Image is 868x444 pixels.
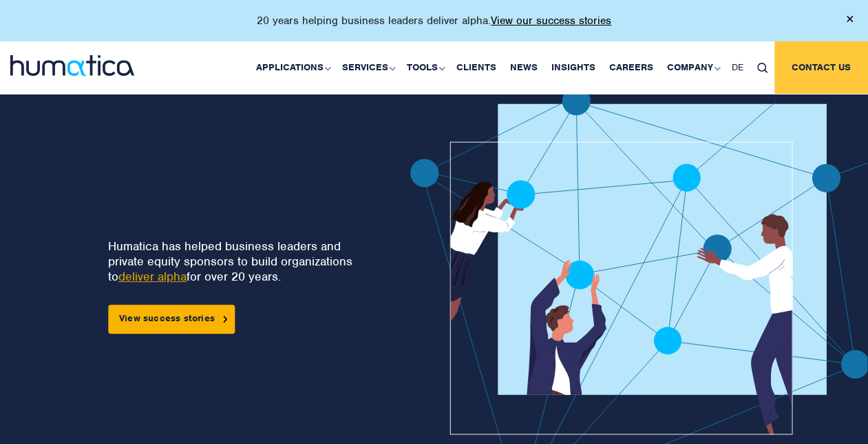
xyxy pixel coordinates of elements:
a: View success stories [108,305,235,334]
a: Insights [544,41,602,94]
span: DE [732,61,743,73]
a: Clients [449,41,503,94]
img: search_icon [757,63,768,73]
a: Contact us [774,41,868,94]
a: View our success stories [491,14,611,28]
a: deliver alpha [118,269,187,284]
a: Applications [249,41,335,94]
img: arrowicon [223,316,227,322]
a: News [503,41,544,94]
a: Services [335,41,400,94]
img: logo [10,55,134,76]
p: Humatica has helped business leaders and private equity sponsors to build organizations to for ov... [108,239,361,284]
a: Tools [400,41,449,94]
a: DE [725,41,750,94]
a: Company [660,41,725,94]
a: Careers [602,41,660,94]
p: 20 years helping business leaders deliver alpha. [257,14,611,28]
